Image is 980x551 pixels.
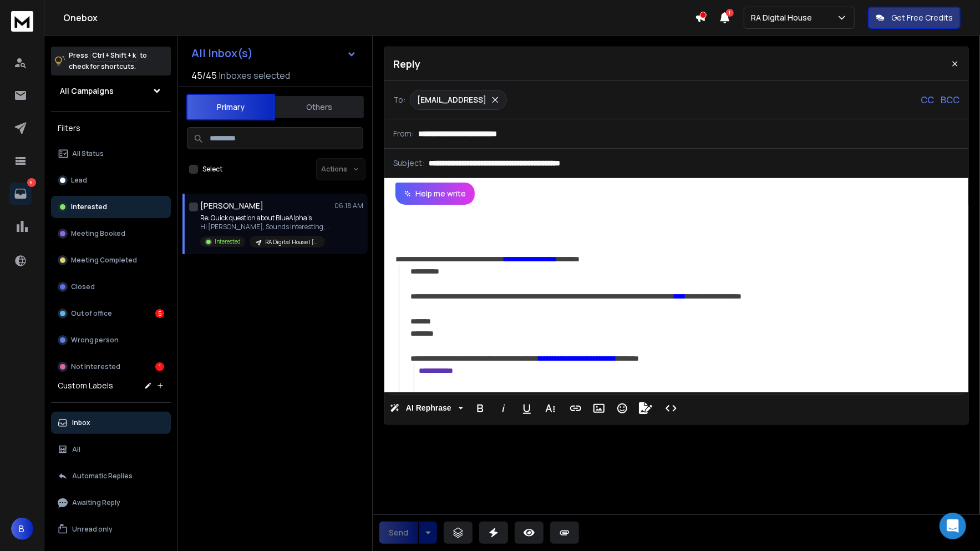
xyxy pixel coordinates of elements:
[71,256,137,265] p: Meeting Completed
[51,438,171,461] button: All
[393,158,424,169] p: Subject:
[51,302,171,325] button: Out of office5
[155,309,164,318] div: 5
[58,380,113,391] h3: Custom Labels
[90,49,138,62] span: Ctrl + Shift + k
[200,223,333,231] p: Hi [PERSON_NAME], Sounds interesting, definitely
[71,282,95,291] p: Closed
[11,11,33,32] img: logo
[51,223,171,245] button: Meeting Booked
[202,165,222,174] label: Select
[265,238,318,246] p: RA Digital House | [DATE]
[60,85,114,97] h1: All Campaigns
[868,7,961,29] button: Get Free Credits
[51,143,171,165] button: All Status
[186,94,275,120] button: Primary
[51,196,171,218] button: Interested
[661,397,682,419] button: Code View
[51,276,171,298] button: Closed
[27,178,36,187] p: 6
[71,362,120,371] p: Not Interested
[891,12,953,23] p: Get Free Credits
[393,94,405,105] p: To:
[635,397,656,419] button: Signature
[417,94,486,105] p: [EMAIL_ADDRESS]
[11,518,33,540] button: B
[71,309,112,318] p: Out of office
[941,93,959,107] p: BCC
[51,412,171,434] button: Inbox
[404,403,454,413] span: AI Rephrase
[334,201,363,210] p: 06:18 AM
[51,492,171,514] button: Awaiting Reply
[516,397,537,419] button: Underline (Ctrl+U)
[71,229,125,238] p: Meeting Booked
[155,362,164,371] div: 1
[921,93,934,107] p: CC
[69,50,147,72] p: Press to check for shortcuts.
[51,465,171,487] button: Automatic Replies
[191,69,217,82] span: 45 / 45
[393,56,420,72] p: Reply
[72,445,80,454] p: All
[940,513,966,539] div: Open Intercom Messenger
[612,397,633,419] button: Emoticons
[588,397,610,419] button: Insert Image (Ctrl+P)
[51,249,171,271] button: Meeting Completed
[72,472,133,481] p: Automatic Replies
[540,397,561,419] button: More Text
[191,48,253,59] h1: All Inbox(s)
[182,42,365,64] button: All Inbox(s)
[51,329,171,351] button: Wrong person
[51,80,171,102] button: All Campaigns
[51,120,171,136] h3: Filters
[200,200,263,211] h1: [PERSON_NAME]
[63,11,695,24] h1: Onebox
[726,9,734,17] span: 1
[388,397,465,419] button: AI Rephrase
[9,183,32,205] a: 6
[71,203,107,211] p: Interested
[751,12,816,23] p: RA Digital House
[493,397,514,419] button: Italic (Ctrl+I)
[215,237,241,246] p: Interested
[275,95,364,119] button: Others
[71,336,119,345] p: Wrong person
[72,149,104,158] p: All Status
[51,169,171,191] button: Lead
[72,498,120,507] p: Awaiting Reply
[51,356,171,378] button: Not Interested1
[470,397,491,419] button: Bold (Ctrl+B)
[51,518,171,540] button: Unread only
[72,418,90,427] p: Inbox
[72,525,113,534] p: Unread only
[219,69,290,82] h3: Inboxes selected
[393,128,414,139] p: From:
[200,214,333,223] p: Re: Quick question about BlueAlpha’s
[71,176,87,185] p: Lead
[395,183,475,205] button: Help me write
